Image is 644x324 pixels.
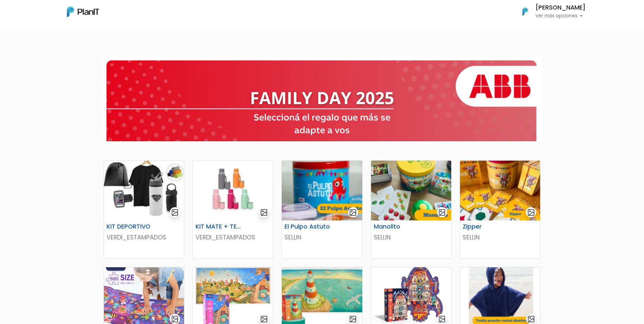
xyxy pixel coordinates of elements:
a: gallery-light El Pulpo Astuto SELLIN [281,160,362,259]
img: gallery-light [438,209,446,216]
a: gallery-light Zipper SELLIN [460,160,540,259]
img: thumb_Captura_de_pantalla_2025-07-29_105257.png [460,161,540,220]
p: VERDI_ESTAMPADOS [107,233,181,242]
img: PlanIt Logo [67,6,99,17]
img: gallery-light [260,315,268,323]
h6: KIT MATE + TERMO [191,223,247,230]
button: PlanIt Logo [PERSON_NAME] Ver más opciones [514,3,586,20]
h6: [PERSON_NAME] [535,5,586,11]
h6: Zipper [459,223,514,230]
img: PlanIt Logo [518,4,533,19]
img: thumb_2000___2000-Photoroom_-_2025-07-02T103351.963.jpg [193,161,273,220]
img: thumb_Captura_de_pantalla_2025-07-29_101456.png [282,161,362,220]
img: gallery-light [527,209,535,216]
img: thumb_Captura_de_pantalla_2025-07-29_104833.png [371,161,451,220]
img: gallery-light [171,209,179,216]
p: Ver más opciones [535,14,586,18]
h6: Manolito [370,223,425,230]
p: SELLIN [284,233,359,242]
a: gallery-light KIT DEPORTIVO VERDI_ESTAMPADOS [104,160,184,259]
p: SELLIN [463,233,537,242]
p: VERDI_ESTAMPADOS [196,233,270,242]
a: gallery-light KIT MATE + TERMO VERDI_ESTAMPADOS [192,160,273,259]
img: thumb_WhatsApp_Image_2025-05-26_at_09.52.07.jpeg [104,161,184,220]
h6: KIT DEPORTIVO [103,223,158,230]
img: gallery-light [171,315,179,323]
img: gallery-light [349,209,357,216]
a: gallery-light Manolito SELLIN [371,160,452,259]
p: SELLIN [374,233,448,242]
img: gallery-light [527,315,535,323]
img: gallery-light [260,209,268,216]
img: gallery-light [349,315,357,323]
h6: El Pulpo Astuto [280,223,336,230]
img: gallery-light [438,315,446,323]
